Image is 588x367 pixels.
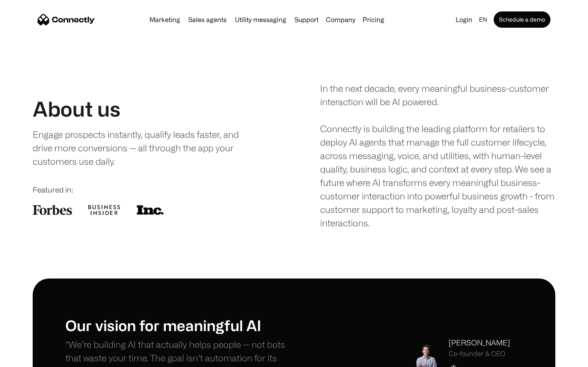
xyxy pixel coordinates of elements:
div: Engage prospects instantly, qualify leads faster, and drive more conversions — all through the ap... [33,128,256,168]
a: Schedule a demo [494,11,550,28]
div: en [479,14,487,25]
div: In the next decade, every meaningful business-customer interaction will be AI powered. Connectly ... [320,82,555,230]
a: Utility messaging [232,16,290,23]
h1: Our vision for meaningful AI [65,316,294,334]
aside: Language selected: English [8,352,49,364]
div: Featured in: [33,184,268,195]
div: Company [326,14,355,25]
div: [PERSON_NAME] [449,337,510,348]
ul: Language list [16,353,49,364]
a: Sales agents [185,16,230,23]
a: Pricing [359,16,388,23]
h1: About us [33,97,120,121]
div: Co-founder & CEO [449,350,510,358]
a: Support [291,16,322,23]
a: Login [452,14,476,25]
a: Marketing [146,16,183,23]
